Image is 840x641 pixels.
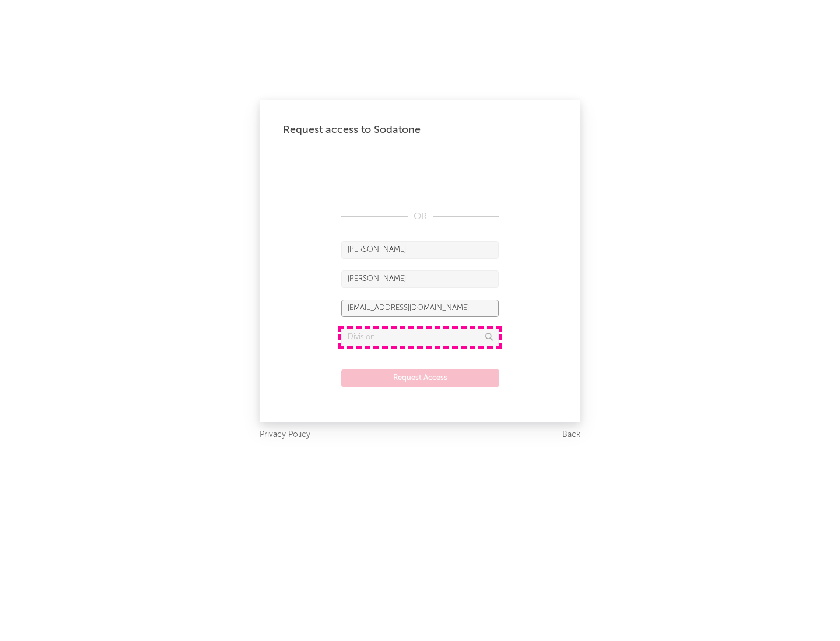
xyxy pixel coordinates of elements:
[341,270,499,288] input: Last Name
[341,210,499,224] div: OR
[260,428,310,442] a: Privacy Policy
[283,123,557,137] div: Request access to Sodatone
[341,329,499,346] input: Division
[341,241,499,259] input: First Name
[562,428,580,442] a: Back
[341,300,499,317] input: Email
[341,369,499,387] button: Request Access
